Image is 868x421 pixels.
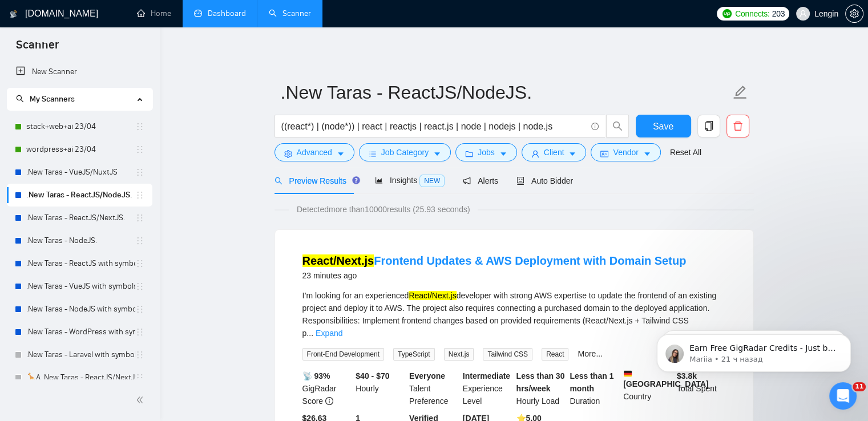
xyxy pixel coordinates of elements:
span: notification [463,177,471,185]
span: user [531,149,539,158]
a: .New Taras - WordPress with symbols [26,321,135,343]
a: Reset All [670,146,701,159]
div: Hourly Load [514,370,568,407]
a: stack+web+ai 23/04 [26,115,135,138]
button: userClientcaret-down [522,143,587,161]
input: Search Freelance Jobs... [281,119,586,133]
li: .New Taras - NodeJS. [7,229,152,252]
span: Preview Results [274,176,357,185]
span: Alerts [463,176,498,185]
span: holder [135,213,144,222]
li: stack+web+ai 23/04 [7,115,152,138]
span: folder [465,149,473,158]
span: holder [135,168,144,177]
span: holder [135,122,144,131]
span: React [542,348,568,361]
span: search [274,177,282,185]
span: Tailwind CSS [483,348,532,361]
span: Save [653,119,673,133]
a: .New Taras - ReactJS/NodeJS. [26,184,135,207]
span: Front-End Development [302,348,384,361]
a: Expand [316,329,342,338]
span: search [607,121,628,131]
a: .New Taras - ReactJS/NextJS. [26,207,135,229]
a: .New Taras - NodeJS with symbols [26,298,135,321]
div: Tooltip anchor [351,175,361,185]
span: holder [135,373,144,382]
span: Scanner [7,37,68,60]
span: caret-down [568,149,576,158]
button: Save [636,115,691,137]
span: Advanced [297,146,332,159]
span: My Scanners [16,94,75,104]
a: searchScanner [269,9,311,18]
div: 23 minutes ago [302,269,687,282]
li: .New Taras - ReactJS/NextJS. [7,207,152,229]
input: Scanner name... [281,78,730,107]
span: delete [727,121,749,131]
span: NEW [419,175,445,187]
div: Experience Level [461,370,514,407]
span: search [16,95,24,103]
b: $40 - $70 [356,371,389,380]
li: .New Taras - ReactJS with symbols [7,252,152,275]
a: .New Taras - NodeJS. [26,229,135,252]
button: idcardVendorcaret-down [591,143,660,161]
iframe: Intercom live chat [829,382,857,410]
span: edit [733,85,748,100]
a: More... [578,349,603,358]
a: dashboardDashboard [194,9,246,18]
button: delete [726,115,749,137]
div: I’m looking for an experienced developer with strong AWS expertise to update the frontend of an e... [302,289,726,339]
b: Less than 30 hrs/week [516,371,565,393]
span: holder [135,259,144,268]
b: Less than 1 month [570,371,613,393]
div: Talent Preference [407,370,461,407]
span: caret-down [643,149,651,158]
button: folderJobscaret-down [455,143,517,161]
div: Duration [567,370,621,407]
span: Auto Bidder [516,176,573,185]
a: .New Taras - Laravel with symbols [26,343,135,366]
span: holder [135,305,144,314]
span: user [799,10,807,18]
a: .New Taras - VueJS/NuxtJS [26,161,135,184]
span: bars [369,149,377,158]
a: setting [845,9,863,18]
li: .New Taras - WordPress with symbols [7,321,152,343]
b: 📡 93% [302,371,330,380]
img: 🇩🇪 [624,370,632,378]
span: holder [135,282,144,291]
li: .New Taras - NodeJS with symbols [7,298,152,321]
li: New Scanner [7,60,152,83]
button: barsJob Categorycaret-down [359,143,451,161]
span: holder [135,350,144,359]
li: .New Taras - VueJS with symbols [7,275,152,298]
span: My Scanners [30,94,75,104]
span: Insights [375,176,445,185]
span: robot [516,177,524,185]
mark: React/Next.js [302,254,374,267]
li: wordpress+ai 23/04 [7,138,152,161]
b: Intermediate [463,371,510,380]
span: 11 [853,382,866,391]
span: Detected more than 10000 results (25.93 seconds) [289,203,478,216]
li: 🦒A .New Taras - ReactJS/NextJS usual 23/04 [7,366,152,389]
span: holder [135,145,144,154]
span: holder [135,236,144,245]
span: Connects: [735,7,769,20]
span: Job Category [381,146,429,159]
img: upwork-logo.png [722,9,732,18]
div: Hourly [353,370,407,407]
span: Jobs [478,146,495,159]
span: TypeScript [393,348,435,361]
a: 🦒A .New Taras - ReactJS/NextJS usual 23/04 [26,366,135,389]
span: Vendor [613,146,638,159]
span: copy [698,121,720,131]
span: idcard [600,149,608,158]
mark: React/Next.js [409,291,456,300]
a: wordpress+ai 23/04 [26,138,135,161]
span: info-circle [591,123,599,130]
